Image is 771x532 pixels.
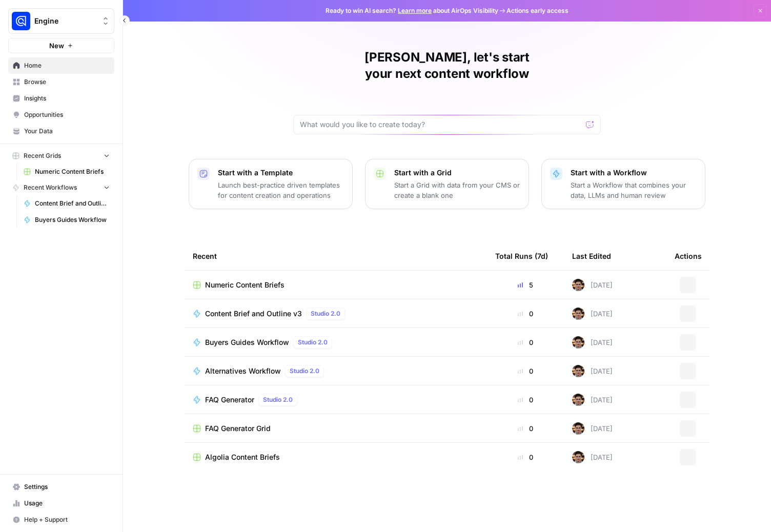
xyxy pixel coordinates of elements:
[8,107,114,123] a: Opportunities
[8,495,114,511] a: Usage
[218,180,344,200] p: Launch best-practice driven templates for content creation and operations
[572,422,584,435] img: 7djlw4s4c8o79av5esfcj3z49qpk
[24,127,110,136] span: Your Data
[326,6,498,15] span: Ready to win AI search? about AirOps Visibility
[506,6,569,15] span: Actions early access
[49,40,64,51] span: New
[572,308,613,320] div: [DATE]
[193,242,479,270] div: Recent
[8,8,114,34] button: Workspace: Engine
[205,395,254,405] span: FAQ Generator
[311,309,340,318] span: Studio 2.0
[293,49,601,82] h1: [PERSON_NAME], let's start your next content workflow
[193,280,479,290] a: Numeric Content Briefs
[24,61,110,70] span: Home
[572,279,613,291] div: [DATE]
[35,215,110,224] span: Buyers Guides Workflow
[572,422,613,435] div: [DATE]
[24,110,110,119] span: Opportunities
[495,337,556,347] div: 0
[189,159,353,209] button: Start with a TemplateLaunch best-practice driven templates for content creation and operations
[205,337,289,347] span: Buyers Guides Workflow
[24,482,110,492] span: Settings
[193,365,479,377] a: Alternatives WorkflowStudio 2.0
[205,280,285,290] span: Numeric Content Briefs
[571,180,697,200] p: Start a Workflow that combines your data, LLMs and human review
[572,336,613,349] div: [DATE]
[572,394,613,406] div: [DATE]
[572,451,613,463] div: [DATE]
[495,366,556,376] div: 0
[495,309,556,319] div: 0
[8,90,114,107] a: Insights
[398,7,432,14] a: Learn more
[24,183,77,192] span: Recent Workflows
[571,168,697,178] p: Start with a Workflow
[541,159,705,209] button: Start with a WorkflowStart a Workflow that combines your data, LLMs and human review
[572,451,584,463] img: 7djlw4s4c8o79av5esfcj3z49qpk
[572,365,613,377] div: [DATE]
[298,338,328,347] span: Studio 2.0
[24,77,110,87] span: Browse
[19,163,114,180] a: Numeric Content Briefs
[572,242,611,270] div: Last Edited
[193,308,479,320] a: Content Brief and Outline v3Studio 2.0
[572,279,584,291] img: 7djlw4s4c8o79av5esfcj3z49qpk
[572,336,584,349] img: 7djlw4s4c8o79av5esfcj3z49qpk
[12,12,30,30] img: Engine Logo
[193,394,479,406] a: FAQ GeneratorStudio 2.0
[675,242,702,270] div: Actions
[34,16,96,26] span: Engine
[495,423,556,434] div: 0
[205,423,271,434] span: FAQ Generator Grid
[8,38,114,53] button: New
[24,499,110,508] span: Usage
[495,395,556,405] div: 0
[205,309,302,319] span: Content Brief and Outline v3
[394,168,520,178] p: Start with a Grid
[19,195,114,212] a: Content Brief and Outline v3
[35,167,110,176] span: Numeric Content Briefs
[495,242,548,270] div: Total Runs (7d)
[8,57,114,74] a: Home
[8,148,114,163] button: Recent Grids
[205,366,281,376] span: Alternatives Workflow
[495,280,556,290] div: 5
[19,212,114,228] a: Buyers Guides Workflow
[24,151,61,160] span: Recent Grids
[8,74,114,90] a: Browse
[572,308,584,320] img: 7djlw4s4c8o79av5esfcj3z49qpk
[290,366,319,376] span: Studio 2.0
[300,119,582,130] input: What would you like to create today?
[263,395,293,404] span: Studio 2.0
[35,199,110,208] span: Content Brief and Outline v3
[365,159,529,209] button: Start with a GridStart a Grid with data from your CMS or create a blank one
[8,511,114,528] button: Help + Support
[205,452,280,462] span: Algolia Content Briefs
[572,394,584,406] img: 7djlw4s4c8o79av5esfcj3z49qpk
[495,452,556,462] div: 0
[8,123,114,139] a: Your Data
[24,515,110,524] span: Help + Support
[193,452,479,462] a: Algolia Content Briefs
[572,365,584,377] img: 7djlw4s4c8o79av5esfcj3z49qpk
[8,479,114,495] a: Settings
[193,336,479,349] a: Buyers Guides WorkflowStudio 2.0
[218,168,344,178] p: Start with a Template
[8,180,114,195] button: Recent Workflows
[394,180,520,200] p: Start a Grid with data from your CMS or create a blank one
[24,94,110,103] span: Insights
[193,423,479,434] a: FAQ Generator Grid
